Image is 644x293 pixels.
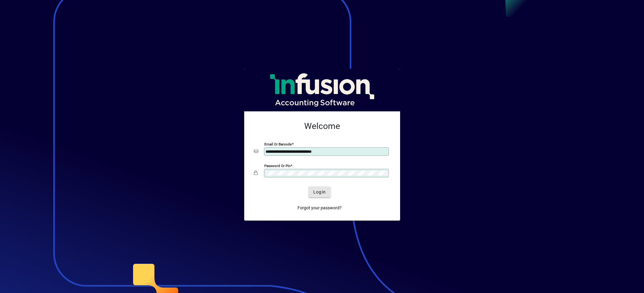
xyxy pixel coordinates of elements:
mat-label: Password or Pin [264,164,290,168]
span: Login [313,189,326,195]
button: Login [308,187,331,197]
span: Forgot your password? [297,205,342,211]
mat-label: Email or Barcode [264,142,292,146]
h2: Welcome [254,121,390,131]
a: Forgot your password? [295,202,344,213]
